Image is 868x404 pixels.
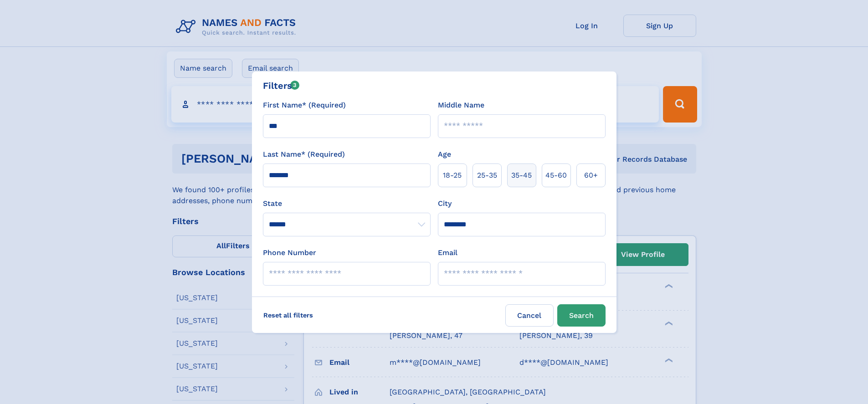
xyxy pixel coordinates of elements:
label: City [438,198,452,209]
label: Middle Name [438,100,484,111]
div: Filters [263,79,300,92]
label: State [263,198,431,209]
span: 25‑35 [477,170,497,181]
span: 45‑60 [545,170,567,181]
label: Cancel [505,304,554,327]
label: Email [438,247,457,258]
button: Search [557,304,606,327]
span: 60+ [584,170,598,181]
label: Phone Number [263,247,316,258]
label: Last Name* (Required) [263,149,345,160]
label: Reset all filters [257,304,319,326]
label: Age [438,149,451,160]
label: First Name* (Required) [263,100,346,111]
span: 18‑25 [443,170,462,181]
span: 35‑45 [511,170,532,181]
